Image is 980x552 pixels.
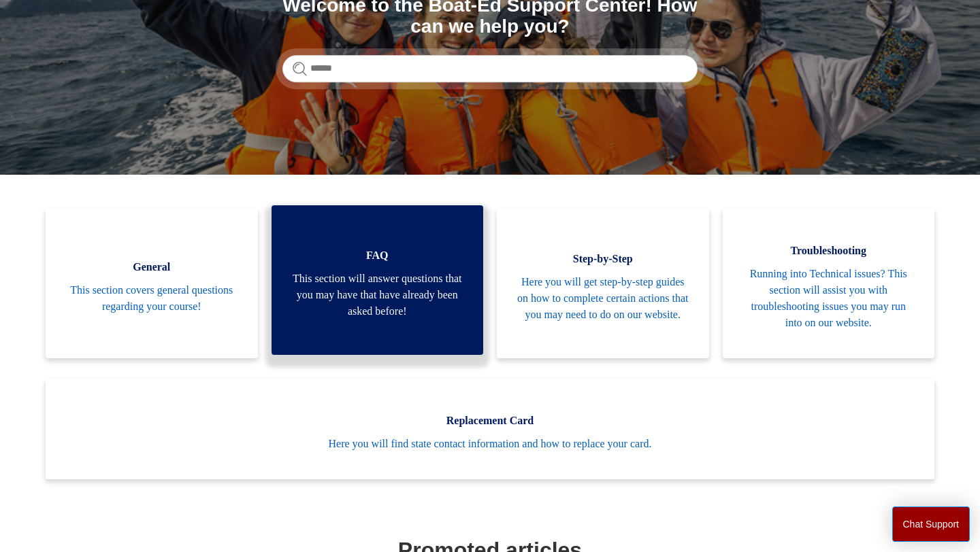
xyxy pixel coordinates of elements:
a: FAQ This section will answer questions that you may have that have already been asked before! [272,205,484,355]
span: Here you will find state contact information and how to replace your card. [66,436,914,452]
a: Troubleshooting Running into Technical issues? This section will assist you with troubleshooting ... [723,209,935,358]
input: Search [282,55,698,82]
a: Replacement Card Here you will find state contact information and how to replace your card. [46,379,934,479]
span: This section covers general questions regarding your course! [66,282,238,315]
span: General [66,259,238,275]
span: This section will answer questions that you may have that have already been asked before! [292,271,463,320]
span: Replacement Card [66,413,914,429]
span: Troubleshooting [743,243,915,259]
span: FAQ [292,247,463,264]
span: Here you will get step-by-step guides on how to complete certain actions that you may need to do ... [517,274,689,323]
span: Running into Technical issues? This section will assist you with troubleshooting issues you may r... [743,266,915,331]
span: Step-by-Step [517,251,689,267]
a: Step-by-Step Here you will get step-by-step guides on how to complete certain actions that you ma... [497,209,709,358]
a: General This section covers general questions regarding your course! [46,209,258,358]
button: Chat Support [892,506,970,542]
